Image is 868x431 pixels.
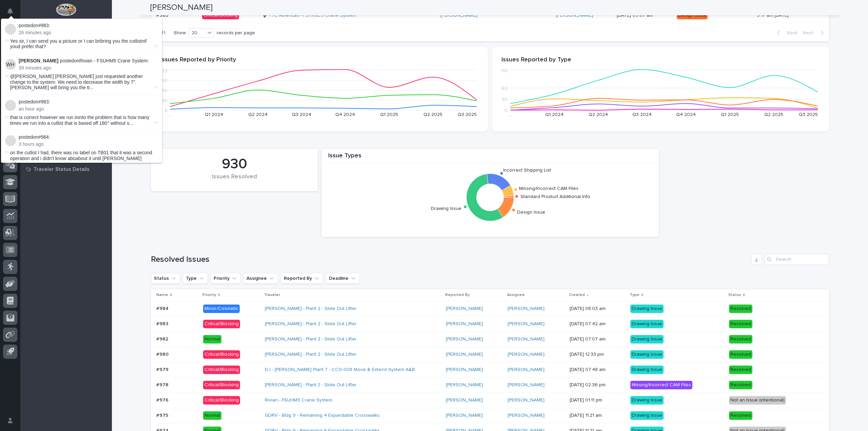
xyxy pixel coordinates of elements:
[632,112,652,117] text: Q3 2024
[203,305,240,313] div: Minor/Cosmetic
[156,411,170,418] p: #975
[380,112,398,117] text: Q1 2025
[729,320,752,328] div: Resolved
[803,30,818,36] span: Next
[248,112,268,117] text: Q2 2024
[19,141,158,147] p: 3 hours ago
[630,366,664,374] div: Drawing Issue
[169,112,172,117] text: …
[162,98,167,103] tspan: 30
[509,112,512,117] text: …
[217,30,255,36] p: records per page
[161,88,167,93] tspan: 60
[156,366,170,373] p: #979
[264,291,280,299] p: Traveler
[243,273,278,284] button: Assignee
[8,8,17,19] div: Notifications
[189,30,205,37] div: 20
[508,367,545,373] a: [PERSON_NAME]
[205,112,223,117] text: Q1 2024
[630,396,664,405] div: Drawing Issue
[729,411,752,420] div: Resolved
[501,86,508,91] tspan: 60
[446,306,483,312] a: [PERSON_NAME]
[265,397,332,403] a: Rivian - FSUHM3 Crane System
[458,112,477,117] text: Q3 2025
[19,65,158,71] p: 39 minutes ago
[570,321,625,327] p: [DATE] 07:42 am
[507,291,525,299] p: Assignee
[729,396,786,405] div: Not an Issue (intentional)
[202,291,216,299] p: Priority
[162,173,307,188] div: Issues Resolved
[508,336,545,342] a: [PERSON_NAME]
[440,13,477,18] a: [PERSON_NAME]
[56,3,76,16] img: Workspace Logo
[728,291,741,299] p: Status
[19,23,158,28] p: posted on :
[569,291,585,299] p: Created
[151,273,180,284] button: Status
[10,115,153,126] span: that is correct however we run ininto the problem that is how many times we run into a cutlist th...
[721,112,739,117] text: Q1 2025
[19,58,58,63] strong: [PERSON_NAME]
[156,350,170,357] p: #980
[203,350,240,359] div: Critical/Blocking
[617,13,672,18] p: [DATE] 09:07 am
[446,367,483,373] a: [PERSON_NAME]
[783,30,797,36] span: Back
[164,108,167,113] tspan: 0
[503,168,551,173] text: Incorrect Shipping List
[556,13,593,18] a: [PERSON_NAME]
[570,413,625,418] p: [DATE] 11:21 am
[508,352,545,357] a: [PERSON_NAME]
[729,335,752,344] div: Resolved
[505,108,508,113] tspan: 0
[156,335,170,342] p: #982
[321,152,659,163] div: Issue Types
[38,23,49,28] a: #983
[508,397,545,403] a: [PERSON_NAME]
[445,291,470,299] p: Reported By
[508,382,545,388] a: [PERSON_NAME]
[156,396,170,403] p: #976
[19,58,158,64] p: posted on :
[520,194,590,199] text: Standard Product Additional Info
[10,74,153,91] span: @[PERSON_NAME] [PERSON_NAME] just requested another change to the system. We need to decrease the...
[20,164,112,174] a: Traveler Status Details
[570,336,625,342] p: [DATE] 07:07 am
[517,210,545,215] text: Design Issue
[211,273,241,284] button: Priority
[729,350,752,359] div: Resolved
[446,397,483,403] a: [PERSON_NAME]
[799,112,818,117] text: Q3 2025
[292,112,311,117] text: Q3 2024
[501,68,508,73] tspan: 110
[203,335,221,344] div: Normal
[265,352,357,357] a: [PERSON_NAME] - Plant 2 - Slide Out Lifter
[174,30,186,36] p: Show
[676,112,696,117] text: Q4 2024
[765,254,829,265] div: Search
[183,273,208,284] button: Type
[19,106,158,112] p: an hour ago
[446,336,483,342] a: [PERSON_NAME]
[161,78,167,83] tspan: 90
[265,367,415,373] a: DJ - [PERSON_NAME] Plant 7 - CCO-008 Move & Extend System A&B
[151,408,829,423] tr: #975#975 NormalGDRV - Bldg 9 - Remaining 4 Expandable Crosswalks [PERSON_NAME] [PERSON_NAME] [DAT...
[501,56,820,64] p: Issues Reported by Type
[162,156,307,173] div: 930
[423,112,442,117] text: Q2 2025
[570,352,625,357] p: [DATE] 12:33 pm
[3,4,17,18] button: Notifications
[151,316,829,332] tr: #983#983 Critical/Blocking[PERSON_NAME] - Plant 2 - Slide Out Lifter [PERSON_NAME] [PERSON_NAME] ...
[764,112,783,117] text: Q2 2025
[508,321,545,327] a: [PERSON_NAME]
[19,134,158,140] p: posted on :
[431,206,461,211] text: Drawing Issue
[335,112,355,117] text: Q4 2024
[729,305,752,313] div: Resolved
[570,306,625,312] p: [DATE] 08:03 am
[326,273,360,284] button: Deadline
[156,381,170,388] p: #978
